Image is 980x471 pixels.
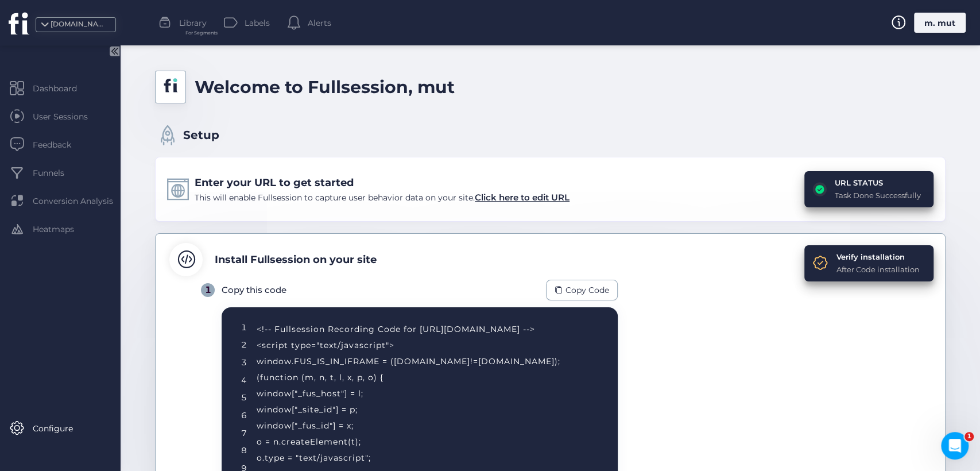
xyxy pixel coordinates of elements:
span: Labels [245,17,270,29]
div: 1 [241,321,247,334]
div: 1 [201,283,215,297]
span: User Sessions [33,110,105,123]
span: For Segments [185,29,218,37]
div: Enter your URL to get started [195,175,570,191]
div: 5 [241,391,247,404]
span: Click here to edit URL [475,192,570,203]
div: Welcome to Fullsession, mut [195,74,455,101]
div: 3 [241,356,247,369]
span: Funnels [33,167,82,179]
span: Conversion Analysis [33,195,130,207]
span: Setup [183,126,219,144]
div: 4 [241,374,247,387]
div: Verify installation [836,251,920,262]
div: Task Done Successfully [835,190,921,201]
span: Heatmaps [33,223,91,235]
div: This will enable Fullsession to capture user behavior data on your site. [195,191,570,204]
div: 2 [241,338,247,351]
span: Alerts [308,17,331,29]
div: [DOMAIN_NAME] [51,19,108,30]
div: 8 [241,444,247,457]
span: Configure [33,422,90,435]
div: After Code installation [836,264,920,275]
div: URL STATUS [835,177,921,188]
span: Dashboard [33,82,94,95]
div: 6 [241,409,247,422]
span: Feedback [33,138,88,151]
div: 7 [241,427,247,439]
div: Install Fullsession on your site [215,252,377,268]
span: 1 [964,432,974,441]
span: Library [179,17,207,29]
span: Copy Code [565,284,609,296]
div: m. mut [914,13,966,33]
div: Copy this code [222,283,286,297]
iframe: Intercom live chat [941,432,969,460]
